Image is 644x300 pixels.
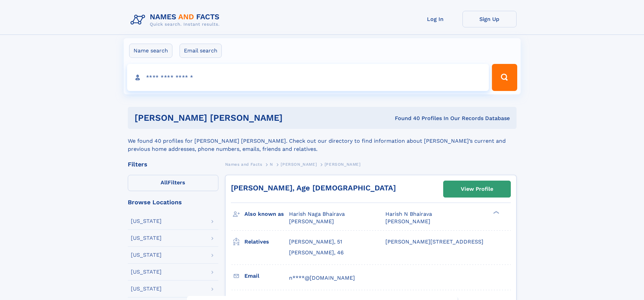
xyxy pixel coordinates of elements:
span: [PERSON_NAME] [325,162,361,167]
a: View Profile [444,181,510,197]
div: [US_STATE] [131,286,162,292]
span: N [270,162,273,167]
div: We found 40 profiles for [PERSON_NAME] [PERSON_NAME]. Check out our directory to find information... [128,129,517,153]
a: Sign Up [462,11,517,27]
div: [US_STATE] [131,235,162,241]
a: [PERSON_NAME], Age [DEMOGRAPHIC_DATA] [231,184,396,192]
h3: Relatives [244,236,289,248]
img: Logo Names and Facts [128,11,225,29]
a: Log In [408,11,462,27]
div: [US_STATE] [131,252,162,258]
a: [PERSON_NAME][STREET_ADDRESS] [385,238,483,246]
span: [PERSON_NAME] [281,162,317,167]
label: Name search [129,44,172,58]
div: Browse Locations [128,199,218,205]
input: search input [127,64,489,91]
span: [PERSON_NAME] [385,218,430,225]
h3: Email [244,270,289,282]
a: Names and Facts [225,160,262,168]
div: Found 40 Profiles In Our Records Database [339,115,510,122]
h1: [PERSON_NAME] [PERSON_NAME] [135,114,339,122]
div: [US_STATE] [131,269,162,275]
h3: Also known as [244,208,289,220]
div: View Profile [461,181,493,197]
div: Filters [128,161,218,167]
span: All [161,179,168,186]
div: [US_STATE] [131,218,162,224]
a: [PERSON_NAME], 51 [289,238,342,246]
div: ❯ [492,210,500,215]
span: Harish Naga Bhairava [289,211,345,217]
label: Email search [180,44,222,58]
label: Filters [128,175,218,191]
a: N [270,160,273,168]
a: [PERSON_NAME], 46 [289,249,344,256]
button: Search Button [492,64,517,91]
span: Harish N Bhairava [385,211,432,217]
a: [PERSON_NAME] [281,160,317,168]
span: [PERSON_NAME] [289,218,334,225]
